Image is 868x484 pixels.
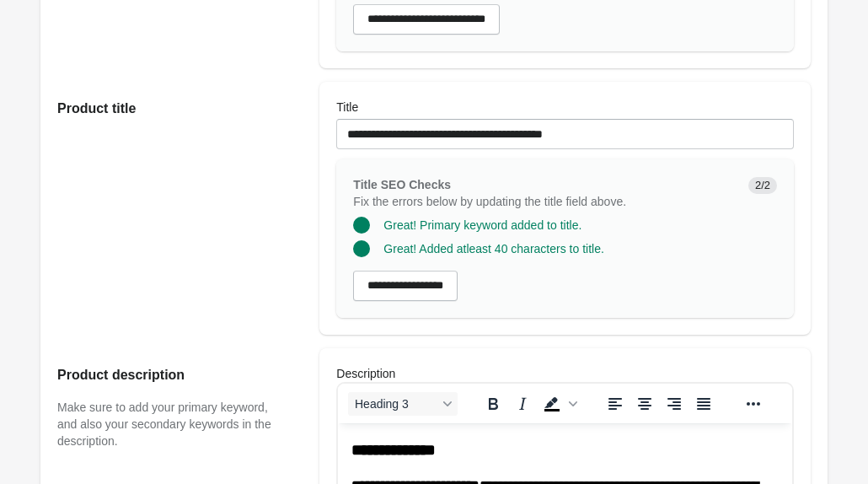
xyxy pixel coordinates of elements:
[353,178,451,191] span: Title SEO Checks
[508,392,537,416] button: Italic
[479,392,507,416] button: Bold
[601,392,630,416] button: Align left
[348,392,458,416] button: Blocks
[383,218,581,232] span: Great! Primary keyword added to title.
[630,392,659,416] button: Align center
[383,242,603,255] span: Great! Added atleast 40 characters to title.
[336,99,358,116] label: Title
[748,177,777,194] span: 2/2
[689,392,718,416] button: Justify
[739,392,768,416] button: Reveal or hide additional toolbar items
[57,399,286,449] p: Make sure to add your primary keyword, and also your secondary keywords in the description.
[57,365,286,385] h2: Product description
[355,397,437,411] span: Heading 3
[660,392,689,416] button: Align right
[538,392,580,416] div: Background color
[353,193,735,210] p: Fix the errors below by updating the title field above.
[57,99,286,119] h2: Product title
